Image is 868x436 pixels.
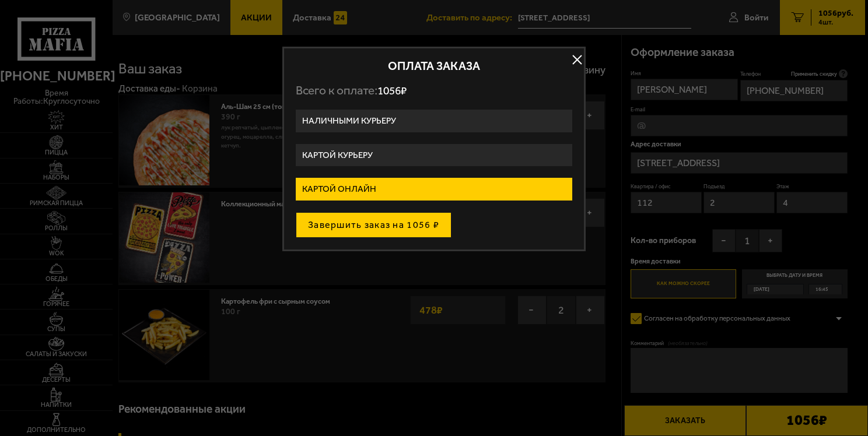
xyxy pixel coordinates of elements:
[296,178,572,201] label: Картой онлайн
[296,83,572,98] p: Всего к оплате:
[296,144,572,167] label: Картой курьеру
[296,110,572,132] label: Наличными курьеру
[377,84,407,97] span: 1056 ₽
[296,60,572,72] h2: Оплата заказа
[296,212,452,238] button: Завершить заказ на 1056 ₽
